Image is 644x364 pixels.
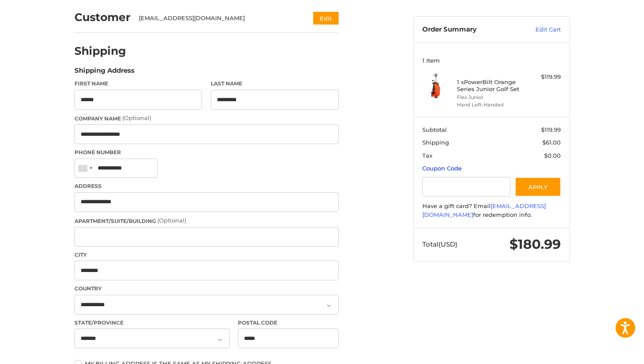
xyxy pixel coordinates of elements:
[544,152,561,159] span: $0.00
[74,216,339,225] label: Apartment/Suite/Building
[74,114,339,123] label: Company Name
[541,126,561,133] span: $119.99
[515,177,561,197] button: Apply
[122,114,151,121] small: (Optional)
[74,11,131,24] h2: Customer
[517,25,561,34] a: Edit Cart
[74,66,134,80] legend: Shipping Address
[457,94,524,101] li: Flex Junior
[422,202,561,219] div: Have a gift card? Email for redemption info.
[74,182,339,190] label: Address
[422,240,457,248] span: Total (USD)
[422,202,546,218] a: [EMAIL_ADDRESS][DOMAIN_NAME]
[572,340,644,364] iframe: Google Customer Reviews
[74,148,339,156] label: Phone Number
[422,152,432,159] span: Tax
[211,80,339,88] label: Last Name
[510,236,561,252] span: $180.99
[422,25,517,34] h3: Order Summary
[74,80,202,88] label: First Name
[157,217,186,224] small: (Optional)
[422,139,449,146] span: Shipping
[238,319,339,327] label: Postal Code
[313,12,339,25] button: Edit
[457,101,524,109] li: Hand Left-Handed
[422,165,462,172] a: Coupon Code
[74,285,339,293] label: Country
[422,177,510,197] input: Gift Certificate or Coupon Code
[74,251,339,259] label: City
[526,73,561,81] div: $119.99
[74,319,230,327] label: State/Province
[457,78,524,93] h4: 1 x PowerBilt Orange Series Junior Golf Set
[542,139,561,146] span: $61.00
[422,57,561,64] h3: 1 Item
[422,126,447,133] span: Subtotal
[139,14,296,23] div: [EMAIL_ADDRESS][DOMAIN_NAME]
[74,44,126,58] h2: Shipping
